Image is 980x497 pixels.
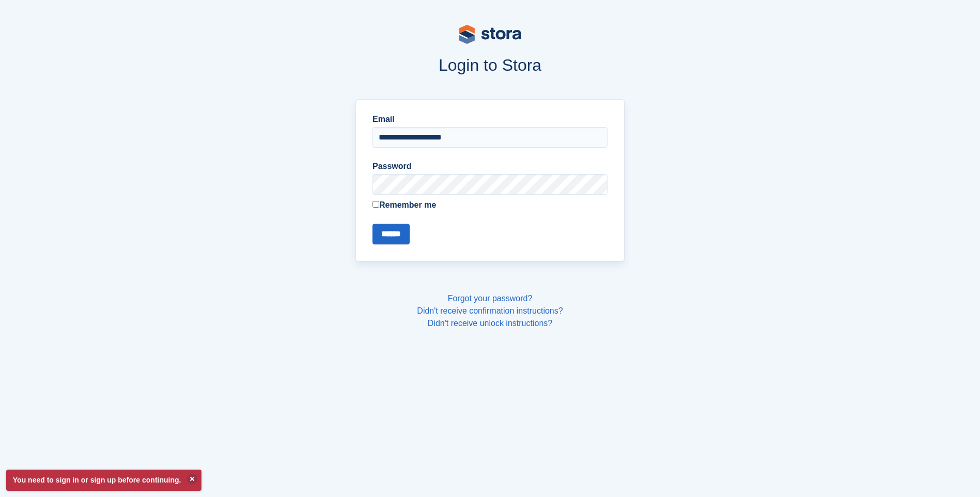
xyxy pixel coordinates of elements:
[448,294,533,303] a: Forgot your password?
[459,25,521,44] img: stora-logo-53a41332b3708ae10de48c4981b4e9114cc0af31d8433b30ea865607fb682f29.svg
[372,201,379,208] input: Remember me
[159,56,822,74] h1: Login to Stora
[372,199,608,211] label: Remember me
[6,470,201,491] p: You need to sign in or sign up before continuing.
[428,319,552,328] a: Didn't receive unlock instructions?
[417,306,563,315] a: Didn't receive confirmation instructions?
[372,160,608,173] label: Password
[372,113,608,126] label: Email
